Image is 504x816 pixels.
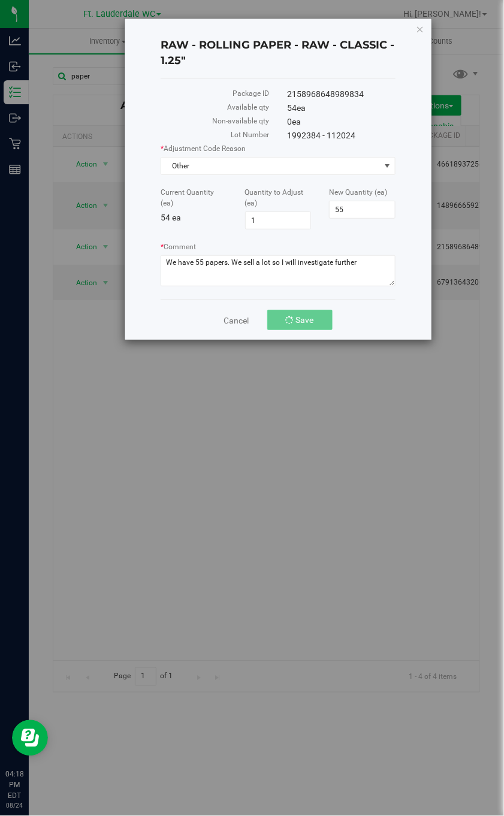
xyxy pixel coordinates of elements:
[161,213,181,222] span: 54 ea
[161,116,269,126] label: Non-available qty
[287,103,306,113] span: 54
[161,102,269,113] label: Available qty
[161,143,396,154] label: Adjustment Code Reason
[161,241,396,252] label: Comment
[267,310,333,330] button: Save
[161,187,227,208] label: Current Quantity (ea)
[292,117,301,126] span: ea
[245,187,312,208] label: Quantity to Adjust (ea)
[287,117,301,126] span: 0
[296,315,314,325] span: Save
[161,158,380,174] span: Other
[329,187,396,198] label: New Quantity (ea)
[161,38,396,68] h4: RAW - ROLLING PAPER - RAW - CLASSIC - 1.25"
[380,158,395,174] span: select
[246,212,311,229] input: 1
[297,103,306,113] span: ea
[161,129,269,140] label: Lot Number
[278,129,405,142] div: 1992384 - 112024
[12,720,48,756] iframe: Resource center
[224,315,249,327] a: Cancel
[161,88,269,99] label: Package ID
[330,201,395,218] input: 55
[278,88,405,101] div: 2158968648989834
